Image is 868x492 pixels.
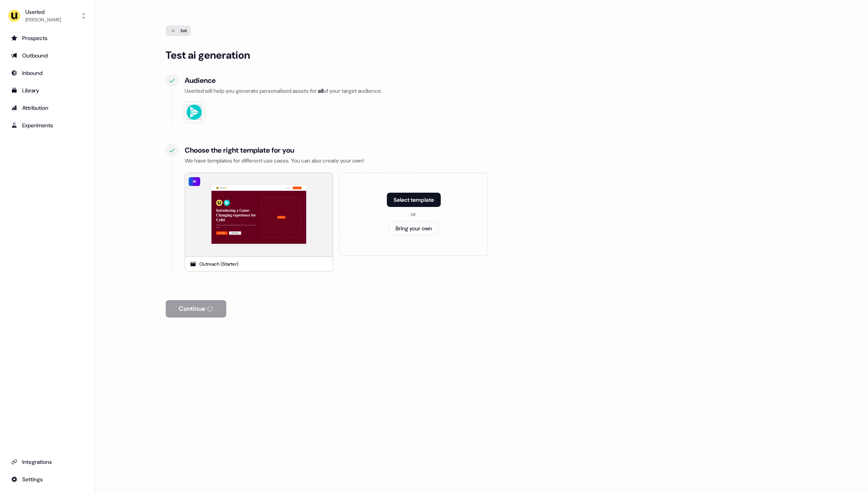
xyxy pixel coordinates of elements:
[6,119,88,132] a: Go to experiments
[25,16,61,24] div: [PERSON_NAME]
[6,32,88,44] a: Go to prospects
[6,49,88,62] a: Go to outbound experience
[199,260,238,268] div: Outreach (Starter)
[166,25,798,36] a: Exit
[387,193,441,207] button: Select template
[185,87,798,95] div: Userled will help you generate personalised assets for of your target audience.
[185,76,798,85] div: Audience
[188,177,201,186] div: AI
[6,456,88,468] a: Go to integrations
[11,34,84,42] div: Prospects
[6,84,88,97] a: Go to templates
[411,210,416,218] div: or
[25,8,61,16] div: Userled
[6,67,88,79] a: Go to Inbound
[11,69,84,77] div: Inbound
[6,473,88,486] a: Go to integrations
[11,52,84,59] div: Outbound
[11,121,84,129] div: Experiments
[185,145,798,155] div: Choose the right template for you
[11,86,84,94] div: Library
[185,157,798,165] div: We have templates for different use cases. You can also create your own!
[318,87,323,94] b: all
[6,101,88,114] a: Go to attribution
[11,475,84,483] div: Settings
[6,6,88,25] button: Userled[PERSON_NAME]
[166,25,191,36] div: Exit
[11,104,84,112] div: Attribution
[389,221,439,235] button: Bring your own
[11,458,84,466] div: Integrations
[166,49,798,61] div: Test ai generation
